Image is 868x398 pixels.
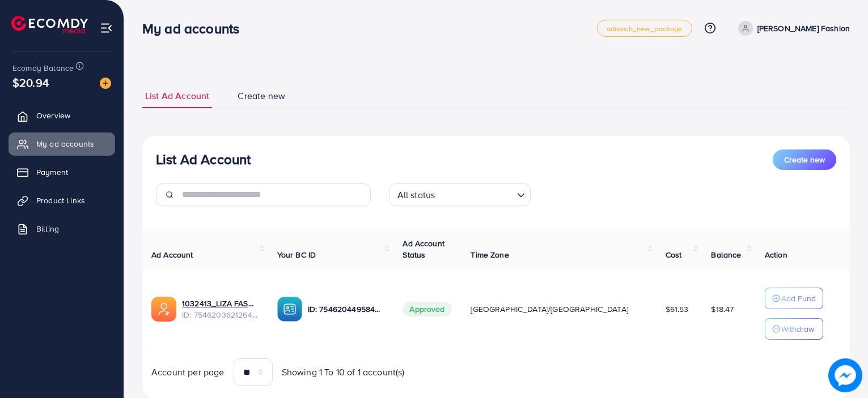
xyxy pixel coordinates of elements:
span: Action [765,249,787,260]
button: Create new [773,149,836,170]
a: My ad accounts [9,132,115,155]
p: Withdraw [781,322,814,336]
span: Approved [403,302,451,316]
span: $18.47 [711,303,734,315]
button: Withdraw [765,318,823,340]
img: menu [100,22,113,35]
a: adreach_new_package [597,20,692,37]
span: adreach_new_package [607,25,683,32]
div: <span class='underline'>1032413_LIZA FASHION AD ACCOUNT_1756987745322</span></br>7546203621264916487 [182,298,259,321]
span: Balance [711,249,741,260]
a: Overview [9,104,115,127]
span: Product Links [36,195,85,206]
img: logo [11,16,88,33]
h3: List Ad Account [156,151,251,168]
span: Create new [784,154,825,165]
span: My ad accounts [36,138,94,149]
span: Create new [238,89,285,102]
span: ID: 7546203621264916487 [182,309,259,320]
div: Search for option [389,183,531,206]
p: [PERSON_NAME] Fashion [757,22,850,35]
span: [GEOGRAPHIC_DATA]/[GEOGRAPHIC_DATA] [471,303,628,315]
span: Overview [36,110,70,121]
span: Time Zone [471,249,509,260]
span: $61.53 [666,303,689,315]
img: ic-ads-acc.e4c84228.svg [151,297,176,322]
span: Account per page [151,366,225,379]
span: Ecomdy Balance [12,62,74,74]
span: Ad Account [151,249,193,260]
span: All status [395,187,438,203]
span: Billing [36,223,59,234]
img: image [100,78,111,89]
a: Billing [9,217,115,240]
img: ic-ba-acc.ded83a64.svg [277,297,302,322]
p: ID: 7546204495844818960 [308,302,385,316]
a: Product Links [9,189,115,212]
span: List Ad Account [145,89,209,102]
p: Add Fund [781,292,816,305]
span: Your BC ID [277,249,316,260]
span: Cost [666,249,682,260]
button: Add Fund [765,288,823,309]
img: image [828,358,862,392]
span: $20.94 [12,74,49,91]
span: Showing 1 To 10 of 1 account(s) [282,366,405,379]
a: 1032413_LIZA FASHION AD ACCOUNT_1756987745322 [182,298,259,309]
h3: My ad accounts [142,20,248,37]
span: Payment [36,166,68,178]
span: Ad Account Status [403,238,444,260]
a: Payment [9,161,115,183]
a: [PERSON_NAME] Fashion [734,21,850,36]
input: Search for option [438,185,512,203]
